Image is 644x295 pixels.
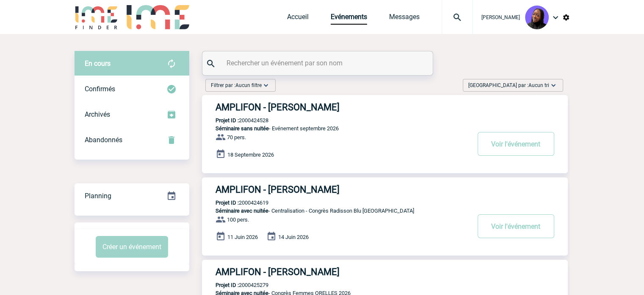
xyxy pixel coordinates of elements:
div: Retrouvez ici tous vos événements organisés par date et état d'avancement [75,183,189,209]
a: AMPLIFON - [PERSON_NAME] [202,184,568,195]
h3: AMPLIFON - [PERSON_NAME] [216,102,470,112]
div: Retrouvez ici tous les événements que vous avez décidé d'archiver [75,102,189,127]
h3: AMPLIFON - [PERSON_NAME] [216,267,470,277]
span: 11 Juin 2026 [227,234,258,240]
span: Séminaire avec nuitée [216,208,268,214]
span: 70 pers. [227,134,246,140]
span: Aucun filtre [235,82,262,88]
span: [PERSON_NAME] [481,14,520,20]
span: Aucun tri [528,82,549,88]
a: Accueil [287,13,309,25]
span: Abandonnés [85,136,122,144]
span: Archivés [85,110,110,118]
img: 131349-0.png [525,6,549,29]
input: Rechercher un événement par son nom [224,57,413,69]
p: 2000424619 [202,199,268,206]
span: Confirmés [85,85,115,93]
p: - Evénement septembre 2026 [202,125,470,132]
b: Projet ID : [216,117,239,124]
button: Voir l'événement [478,132,554,156]
a: Messages [389,13,420,25]
a: AMPLIFON - [PERSON_NAME] [202,267,568,277]
img: IME-Finder [75,5,119,29]
span: 18 Septembre 2026 [227,152,274,158]
img: baseline_expand_more_white_24dp-b.png [549,81,558,90]
div: Retrouvez ici tous vos événements annulés [75,127,189,153]
a: AMPLIFON - [PERSON_NAME] [202,102,568,112]
span: 14 Juin 2026 [278,234,309,240]
span: Séminaire sans nuitée [216,125,269,132]
span: 100 pers. [227,216,249,223]
span: En cours [85,59,111,67]
span: [GEOGRAPHIC_DATA] par : [468,81,549,90]
div: Retrouvez ici tous vos évènements avant confirmation [75,51,189,76]
a: Evénements [331,13,367,25]
button: Créer un événement [96,236,168,258]
p: 2000424528 [202,117,268,124]
p: 2000425279 [202,282,268,288]
img: baseline_expand_more_white_24dp-b.png [262,81,270,90]
p: - Centralisation - Congrès Radisson Blu [GEOGRAPHIC_DATA] [202,208,470,214]
b: Projet ID : [216,199,239,206]
span: Filtrer par : [211,81,262,90]
h3: AMPLIFON - [PERSON_NAME] [216,184,470,195]
button: Voir l'événement [478,214,554,238]
span: Planning [85,192,111,200]
b: Projet ID : [216,282,239,288]
a: Planning [75,183,189,208]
